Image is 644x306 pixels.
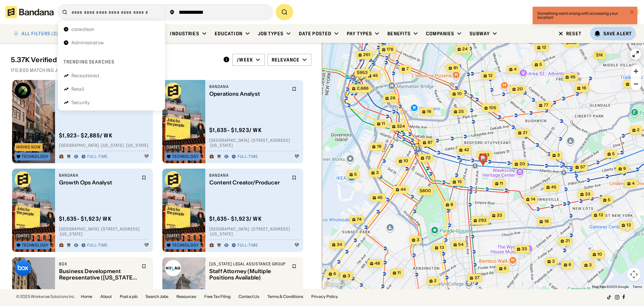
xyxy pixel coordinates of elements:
[16,234,30,238] div: [DATE]
[397,270,401,276] span: 11
[15,83,31,99] img: Stigg logo
[11,67,311,73] div: 170,800 matching jobs on [DOMAIN_NAME]
[404,158,408,164] span: 10
[21,31,58,36] div: ALL FILTERS (2)
[324,280,346,289] img: Google
[209,127,262,134] div: $ 1,635 - $1,923 / wk
[570,74,576,80] span: 45
[172,155,199,159] div: Technology
[237,154,258,160] div: Full-time
[209,138,299,148] div: [GEOGRAPHIC_DATA] · [STREET_ADDRESS] · [US_STATE]
[71,40,104,45] div: Administrative
[209,268,288,281] div: Staff Attorney (Multiple Positions Available)
[458,242,464,248] span: 54
[566,40,577,45] span: $960
[489,105,496,111] span: 105
[165,260,181,276] img: New York Legal Assistance Group logo
[5,6,54,18] img: Bandana logotype
[22,155,49,159] div: Technology
[71,73,99,78] div: Receptionist
[484,152,489,158] span: 63
[100,295,112,299] a: About
[504,266,506,271] span: 6
[377,195,383,201] span: 45
[397,124,405,129] span: 324
[478,218,486,223] span: 293
[551,184,556,190] span: 45
[16,295,75,299] div: © 2025 Workwise Solutions Inc.
[387,31,411,37] div: Benefits
[426,31,454,37] div: Companies
[337,242,342,248] span: 34
[566,31,582,36] div: Reset
[299,31,331,37] div: Date Posted
[488,73,493,79] span: 12
[63,59,114,65] div: Trending searches
[357,86,369,91] span: 2,686
[172,243,199,247] div: Technology
[537,11,628,19] div: Something went wrong with accessing your location!
[589,262,592,268] span: 3
[627,268,641,281] button: Map camera controls
[544,102,548,108] span: 77
[400,187,406,192] span: 44
[637,127,640,133] span: 2
[417,237,419,243] span: 3
[377,144,381,149] span: 19
[71,87,84,91] div: Retail
[464,147,469,153] span: 42
[457,91,462,97] span: 10
[630,9,635,16] button: close
[632,181,635,186] span: 4
[390,95,395,101] span: 26
[204,295,230,299] a: Free Tax Filing
[59,132,112,139] div: $ 1,923 - $2,885 / wk
[22,243,49,247] div: Technology
[450,202,453,208] span: 8
[500,181,503,186] span: 11
[440,245,444,251] span: 13
[267,295,303,299] a: Terms & Conditions
[475,275,480,281] span: 27
[428,140,433,145] span: 87
[539,62,542,68] span: 5
[623,166,626,172] span: 9
[459,109,464,115] span: 25
[333,271,336,277] span: 6
[167,145,180,149] div: [DATE]
[363,52,370,58] span: 261
[347,31,372,37] div: Pay Types
[426,155,431,161] span: 72
[627,222,631,228] span: 13
[324,280,346,289] a: Open this area in Google Maps (opens a new window)
[375,261,380,266] span: 48
[612,151,615,157] span: 5
[387,47,393,52] span: 176
[407,66,409,72] span: 7
[59,173,138,178] div: Bandana
[59,179,138,186] div: Growth Ops Analyst
[376,170,379,176] span: 3
[237,57,253,63] div: /week
[373,73,378,79] span: 45
[357,70,368,75] span: $953
[585,191,590,197] span: 33
[237,243,258,248] div: Full-time
[258,31,283,37] div: Job Types
[603,31,632,37] div: Save Alert
[592,285,629,289] span: Map data ©2025 Google
[599,212,603,218] span: 13
[120,295,138,299] a: Post a job
[59,226,149,237] div: [GEOGRAPHIC_DATA] · [STREET_ADDRESS] · [US_STATE]
[15,171,31,187] img: Bandana logo
[580,164,585,170] span: 57
[238,295,259,299] a: Contact Us
[608,197,610,203] span: 5
[170,31,199,37] div: Industries
[531,196,535,202] span: 14
[71,100,90,105] div: Security
[209,226,299,237] div: [GEOGRAPHIC_DATA] · [STREET_ADDRESS] · [US_STATE]
[209,215,262,222] div: $ 1,635 - $1,923 / wk
[16,145,41,149] div: Hiring Now
[311,295,338,299] a: Privacy Policy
